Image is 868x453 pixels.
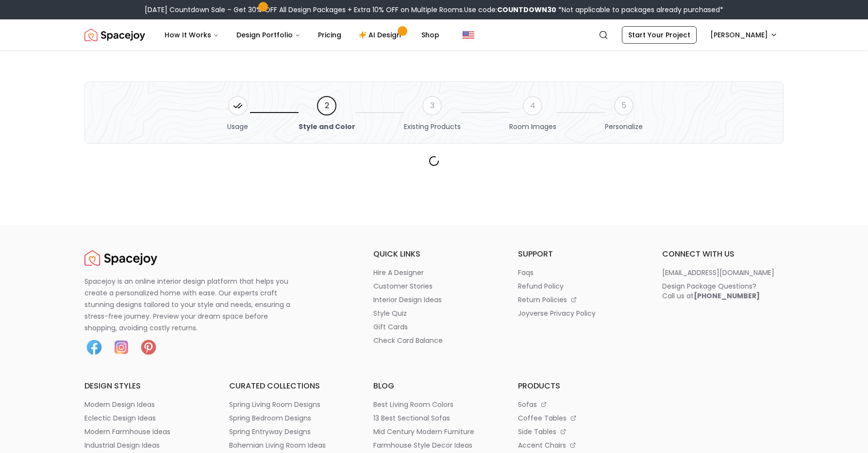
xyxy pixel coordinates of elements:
[518,281,564,291] p: refund policy
[84,25,145,45] img: Spacejoy Logo
[145,5,723,15] div: [DATE] Countdown Sale – Get 30% OFF All Design Packages + Extra 10% OFF on Multiple Rooms.
[518,427,639,437] a: side tables
[518,440,639,450] a: accent chairs
[229,413,311,423] p: spring bedroom designs
[556,5,723,15] span: *Not applicable to packages already purchased*
[518,281,639,291] a: refund policy
[373,427,495,437] a: mid century modern furniture
[84,248,157,268] a: Spacejoy
[317,96,336,115] div: 2
[229,400,351,409] a: spring living room designs
[373,308,407,318] p: style quiz
[229,440,351,450] a: bohemian living room ideas
[373,413,495,423] a: 13 best sectional sofas
[84,338,104,357] img: Facebook icon
[518,413,567,423] p: coffee tables
[157,25,227,45] button: How It Works
[518,268,639,277] a: faqs
[84,400,155,409] p: modern design ideas
[84,275,302,334] p: Spacejoy is an online interior design platform that helps you create a personalized home with eas...
[84,427,170,437] p: modern farmhouse ideas
[351,25,412,45] a: AI Design
[373,440,472,450] p: farmhouse style decor ideas
[605,122,643,131] span: Personalize
[84,400,206,409] a: modern design ideas
[518,427,556,437] p: side tables
[518,268,534,277] p: faqs
[373,322,408,332] p: gift cards
[229,427,311,437] p: spring entryway designs
[704,26,784,44] button: [PERSON_NAME]
[229,400,320,409] p: spring living room designs
[518,413,639,423] a: coffee tables
[229,380,351,392] h6: curated collections
[518,248,639,260] h6: support
[518,295,567,305] p: return policies
[84,413,206,423] a: eclectic design ideas
[84,25,145,45] a: Spacejoy
[373,427,474,437] p: mid century modern furniture
[299,122,355,131] span: Style and Color
[229,413,351,423] a: spring bedroom designs
[84,440,160,450] p: industrial design ideas
[373,308,495,318] a: style quiz
[84,380,206,392] h6: design styles
[84,427,206,437] a: modern farmhouse ideas
[373,380,495,392] h6: blog
[310,25,349,45] a: Pricing
[373,268,424,277] p: hire a designer
[518,400,537,409] p: sofas
[518,295,639,305] a: return policies
[622,26,697,44] a: Start Your Project
[662,268,774,277] p: [EMAIL_ADDRESS][DOMAIN_NAME]
[373,281,495,291] a: customer stories
[422,96,442,115] div: 3
[84,248,157,268] img: Spacejoy Logo
[373,248,495,260] h6: quick links
[373,268,495,277] a: hire a designer
[518,308,639,318] a: joyverse privacy policy
[227,122,248,131] span: Usage
[414,25,447,45] a: Shop
[518,308,596,318] p: joyverse privacy policy
[84,413,156,423] p: eclectic design ideas
[509,122,556,131] span: Room Images
[112,338,131,357] img: Instagram icon
[229,440,326,450] p: bohemian living room ideas
[373,400,453,409] p: best living room colors
[373,336,495,345] a: check card balance
[373,413,450,423] p: 13 best sectional sofas
[84,19,784,50] nav: Global
[614,96,634,115] div: 5
[373,295,442,305] p: interior design ideas
[463,29,474,41] img: United States
[373,336,443,345] p: check card balance
[497,5,556,15] b: COUNTDOWN30
[694,291,760,301] b: [PHONE_NUMBER]
[139,338,158,357] img: Pinterest icon
[518,400,639,409] a: sofas
[373,281,433,291] p: customer stories
[373,322,495,332] a: gift cards
[157,25,447,45] nav: Main
[662,281,784,301] a: Design Package Questions?Call us at[PHONE_NUMBER]
[523,96,542,115] div: 4
[518,380,639,392] h6: products
[229,427,351,437] a: spring entryway designs
[404,122,461,131] span: Existing Products
[373,440,495,450] a: farmhouse style decor ideas
[373,400,495,409] a: best living room colors
[662,248,784,260] h6: connect with us
[373,295,495,305] a: interior design ideas
[229,25,308,45] button: Design Portfolio
[464,5,556,15] span: Use code:
[662,281,760,301] div: Design Package Questions? Call us at
[662,268,784,277] a: [EMAIL_ADDRESS][DOMAIN_NAME]
[518,440,566,450] p: accent chairs
[84,440,206,450] a: industrial design ideas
